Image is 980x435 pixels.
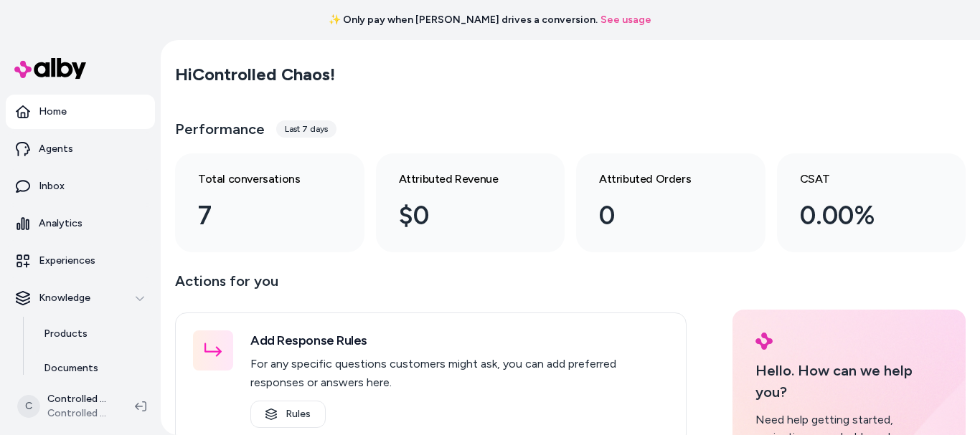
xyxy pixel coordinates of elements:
[329,13,598,27] span: ✨ Only pay when [PERSON_NAME] drives a conversion.
[39,105,67,119] p: Home
[755,360,943,403] p: Hello. How can we help you?
[44,327,88,341] p: Products
[39,254,95,268] p: Experiences
[800,171,920,188] h3: CSAT
[29,317,155,351] a: Products
[6,169,155,204] a: Inbox
[777,153,966,252] a: CSAT 0.00%
[39,216,83,231] p: Analytics
[9,383,123,429] button: CControlled Chaos ShopifyControlled Chaos
[399,196,519,235] div: $0
[6,206,155,241] a: Analytics
[599,171,720,188] h3: Attributed Orders
[175,153,364,252] a: Total conversations 7
[39,179,65,193] p: Inbox
[39,142,73,156] p: Agents
[47,392,112,406] p: Controlled Chaos Shopify
[250,330,669,350] h3: Add Response Rules
[599,196,720,235] div: 0
[250,401,326,428] a: Rules
[198,171,319,188] h3: Total conversations
[6,132,155,166] a: Agents
[47,406,112,421] span: Controlled Chaos
[576,153,765,252] a: Attributed Orders 0
[39,291,90,305] p: Knowledge
[29,351,155,386] a: Documents
[399,171,519,188] h3: Attributed Revenue
[175,119,265,139] h3: Performance
[198,196,319,235] div: 7
[376,153,565,252] a: Attributed Revenue $0
[44,361,98,376] p: Documents
[250,355,669,392] p: For any specific questions customers might ask, you can add preferred responses or answers here.
[17,395,40,418] span: C
[6,95,155,129] a: Home
[6,244,155,278] a: Experiences
[14,58,86,79] img: alby Logo
[175,269,687,304] p: Actions for you
[755,333,773,350] img: alby Logo
[175,64,335,85] h2: Hi Controlled Chaos !
[6,281,155,315] button: Knowledge
[276,120,336,138] div: Last 7 days
[800,196,920,235] div: 0.00%
[600,13,651,27] a: See usage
